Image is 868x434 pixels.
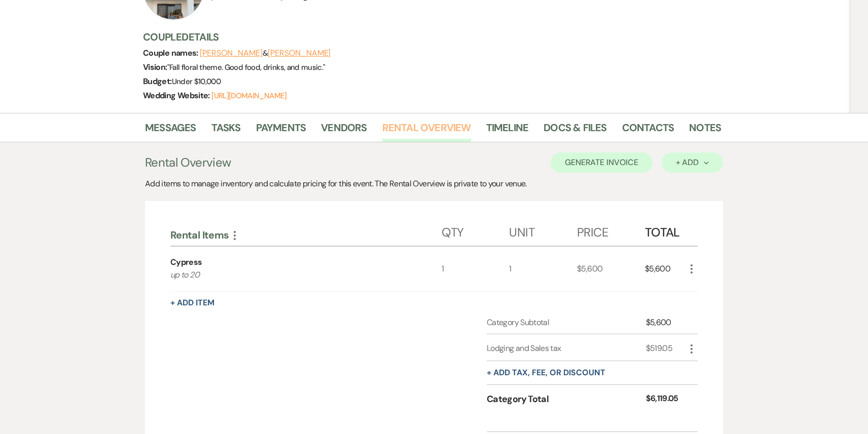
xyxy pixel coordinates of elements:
a: Payments [256,120,306,142]
h3: Couple Details [143,30,711,44]
button: + Add [662,152,723,173]
span: Vision: [143,62,167,72]
div: Category Subtotal [487,317,646,329]
span: Budget: [143,76,172,87]
span: " Fall floral theme. Good food, drinks, and music. " [167,62,325,72]
a: Contacts [622,120,674,142]
div: $5,600 [577,247,645,291]
div: $5,600 [646,317,685,329]
button: [PERSON_NAME] [200,49,263,57]
button: [PERSON_NAME] [268,49,331,57]
a: Rental Overview [382,120,471,142]
a: Messages [145,120,196,142]
div: Cypress [170,256,202,268]
span: Couple names: [143,48,200,58]
div: Rental Items [170,228,442,242]
a: Notes [689,120,721,142]
button: + Add tax, fee, or discount [487,369,605,377]
div: 1 [442,247,510,291]
div: $5,600 [645,247,685,291]
span: Under $10,000 [172,76,221,87]
span: Wedding Website: [143,90,211,101]
h3: Rental Overview [145,153,231,172]
div: $6,119.05 [646,392,685,406]
button: + Add Item [170,299,214,307]
p: up to 20 [170,268,414,282]
a: [URL][DOMAIN_NAME] [211,91,286,101]
span: & [200,48,331,58]
a: Timeline [486,120,529,142]
div: $519.05 [646,342,685,354]
div: + Add [676,159,709,167]
div: Category Total [487,392,646,406]
a: Vendors [321,120,367,142]
div: 1 [509,247,577,291]
button: Generate Invoice [551,152,653,173]
div: Unit [509,215,577,246]
div: Lodging and Sales tax [487,342,646,354]
div: Qty [442,215,510,246]
div: Add items to manage inventory and calculate pricing for this event. The Rental Overview is privat... [145,178,723,190]
div: Total [645,215,685,246]
div: Price [577,215,645,246]
a: Tasks [211,120,241,142]
a: Docs & Files [544,120,606,142]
